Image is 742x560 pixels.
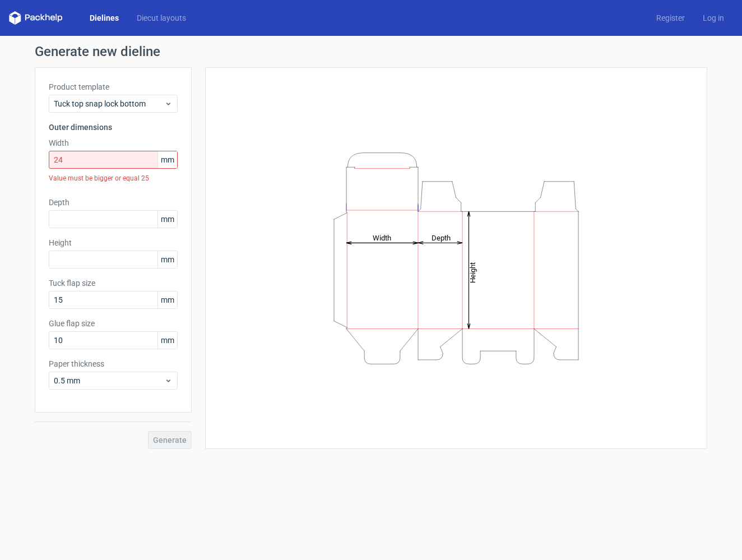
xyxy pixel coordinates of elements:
[49,122,178,133] h3: Outer dimensions
[49,137,178,149] label: Width
[157,211,177,228] span: mm
[373,233,391,242] tspan: Width
[469,262,477,283] tspan: Height
[157,251,177,268] span: mm
[49,277,178,289] label: Tuck flap size
[35,45,707,58] h1: Generate new dieline
[49,318,178,329] label: Glue flap size
[128,12,195,24] a: Diecut layouts
[54,375,164,386] span: 0.5 mm
[49,197,178,208] label: Depth
[81,12,128,24] a: Dielines
[49,81,178,92] label: Product template
[157,291,177,308] span: mm
[157,151,177,168] span: mm
[54,98,164,109] span: Tuck top snap lock bottom
[432,233,451,242] tspan: Depth
[49,169,178,188] div: Value must be bigger or equal 25
[49,237,178,248] label: Height
[647,12,694,24] a: Register
[157,332,177,349] span: mm
[49,358,178,369] label: Paper thickness
[694,12,733,24] a: Log in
